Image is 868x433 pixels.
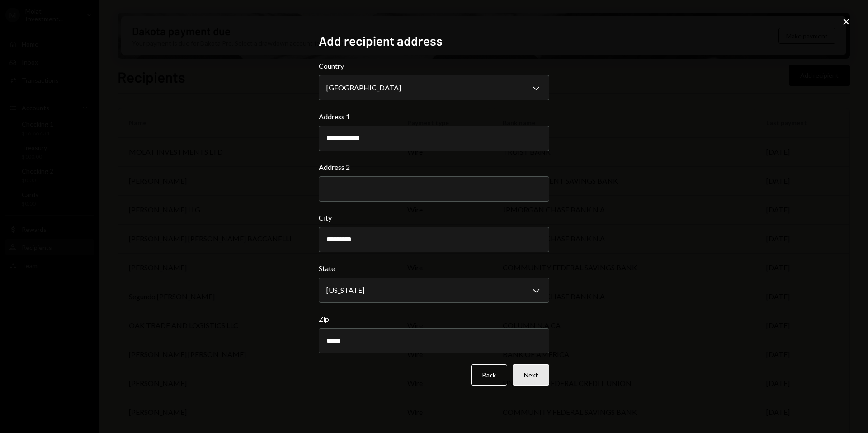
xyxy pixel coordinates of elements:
[319,162,549,173] label: Address 2
[319,212,549,223] label: City
[319,314,549,325] label: Zip
[319,278,549,303] button: State
[319,32,549,50] h2: Add recipient address
[319,263,549,274] label: State
[513,364,549,386] button: Next
[319,61,549,71] label: Country
[319,75,549,100] button: Country
[319,111,549,122] label: Address 1
[471,364,507,386] button: Back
